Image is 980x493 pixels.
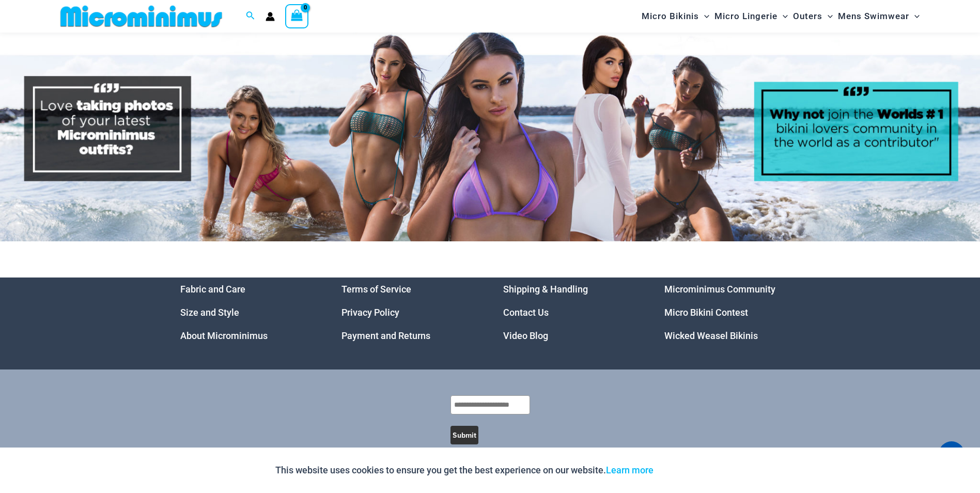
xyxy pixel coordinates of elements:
[712,3,790,29] a: Micro LingerieMenu ToggleMenu Toggle
[637,2,924,31] nav: Site Navigation
[822,3,833,29] span: Menu Toggle
[664,284,775,295] a: Microminimus Community
[450,426,478,444] button: Submit
[664,278,800,347] aside: Footer Widget 4
[180,284,245,295] a: Fabric and Care
[180,278,316,347] aside: Footer Widget 1
[838,3,909,29] span: Mens Swimwear
[503,307,549,318] a: Contact Us
[639,3,712,29] a: Micro BikinisMenu ToggleMenu Toggle
[606,465,654,475] a: Learn more
[341,330,430,341] a: Payment and Returns
[661,458,705,483] button: Accept
[909,3,920,29] span: Menu Toggle
[503,278,639,347] aside: Footer Widget 3
[699,3,709,29] span: Menu Toggle
[180,330,268,341] a: About Microminimus
[56,5,226,28] img: MM SHOP LOGO FLAT
[341,284,411,295] a: Terms of Service
[664,330,758,341] a: Wicked Weasel Bikinis
[341,307,399,318] a: Privacy Policy
[642,3,699,29] span: Micro Bikinis
[341,278,477,347] aside: Footer Widget 2
[180,278,316,347] nav: Menu
[664,307,748,318] a: Micro Bikini Contest
[503,284,588,295] a: Shipping & Handling
[793,3,822,29] span: Outers
[503,278,639,347] nav: Menu
[246,10,255,23] a: Search icon link
[180,307,239,318] a: Size and Style
[266,12,275,21] a: Account icon link
[835,3,922,29] a: Mens SwimwearMenu ToggleMenu Toggle
[503,330,548,341] a: Video Blog
[664,278,800,347] nav: Menu
[285,4,309,28] a: View Shopping Cart, empty
[790,3,835,29] a: OutersMenu ToggleMenu Toggle
[341,278,477,347] nav: Menu
[777,3,788,29] span: Menu Toggle
[714,3,777,29] span: Micro Lingerie
[275,463,654,478] p: This website uses cookies to ensure you get the best experience on our website.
